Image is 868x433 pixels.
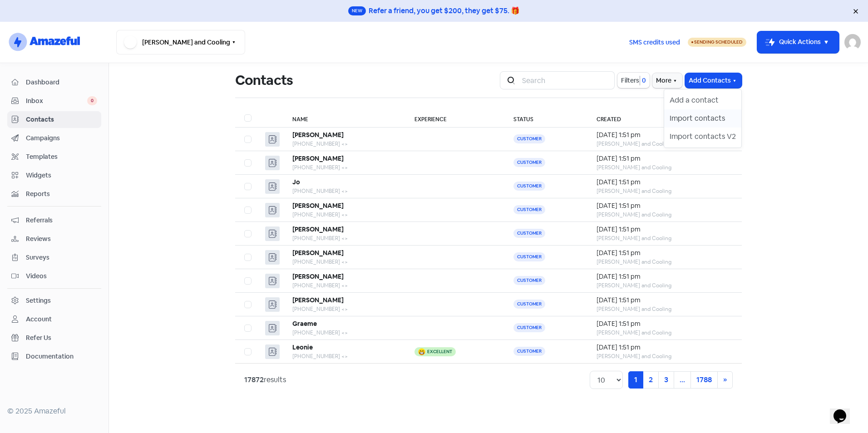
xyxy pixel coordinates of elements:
th: Status [504,109,587,128]
div: [PERSON_NAME] and Cooling [597,211,733,219]
a: Next [717,371,733,389]
a: Inbox 0 [7,93,101,109]
span: Customer [513,252,545,261]
button: [PERSON_NAME] and Cooling [116,30,245,54]
a: Account [7,311,101,328]
span: Customer [513,276,545,285]
strong: 17872 [244,375,264,384]
button: Filters0 [617,73,650,88]
span: Customer [513,158,545,167]
a: Refer Us [7,330,101,346]
b: Jo [292,178,300,186]
b: [PERSON_NAME] [292,225,344,233]
div: [PHONE_NUMBER] <> [292,163,396,172]
div: [PERSON_NAME] and Cooling [597,352,733,360]
a: SMS credits used [621,37,688,46]
div: [DATE] 1:51 pm [597,201,733,211]
div: [DATE] 1:51 pm [597,295,733,305]
span: Reviews [26,234,97,244]
img: User [844,34,861,50]
span: Customer [513,182,545,191]
span: Documentation [26,352,97,361]
span: Campaigns [26,133,97,143]
b: Leonie [292,343,313,351]
div: [PERSON_NAME] and Cooling [597,140,733,148]
a: Templates [7,148,101,165]
button: Import contacts V2 [664,128,741,146]
div: [PHONE_NUMBER] <> [292,258,396,266]
th: Created [587,109,742,128]
a: 1788 [690,371,718,389]
div: [DATE] 1:51 pm [597,154,733,163]
div: [DATE] 1:51 pm [597,272,733,281]
a: Surveys [7,249,101,266]
div: [DATE] 1:51 pm [597,319,733,329]
a: Videos [7,268,101,285]
a: Sending Scheduled [688,37,746,48]
a: Dashboard [7,74,101,91]
div: [PHONE_NUMBER] <> [292,281,396,290]
span: Dashboard [26,78,97,87]
button: Add a contact [664,91,741,109]
div: [PERSON_NAME] and Cooling [597,234,733,242]
b: [PERSON_NAME] [292,296,344,304]
div: [PERSON_NAME] and Cooling [597,305,733,313]
div: results [244,374,286,385]
a: Documentation [7,348,101,365]
span: Refer Us [26,333,97,343]
a: Widgets [7,167,101,184]
span: Customer [513,323,545,332]
span: 0 [87,96,97,105]
a: ... [674,371,691,389]
span: Reports [26,189,97,199]
div: [PERSON_NAME] and Cooling [597,258,733,266]
a: Reviews [7,231,101,247]
div: [PHONE_NUMBER] <> [292,140,396,148]
div: [PERSON_NAME] and Cooling [597,329,733,337]
b: [PERSON_NAME] [292,154,344,162]
button: Quick Actions [757,31,839,53]
div: Account [26,315,52,324]
span: Customer [513,300,545,309]
div: [PERSON_NAME] and Cooling [597,187,733,195]
span: SMS credits used [629,38,680,47]
b: [PERSON_NAME] [292,249,344,257]
div: © 2025 Amazeful [7,406,101,417]
div: [DATE] 1:51 pm [597,225,733,234]
span: Templates [26,152,97,162]
button: Add Contacts [685,73,742,88]
span: Customer [513,134,545,143]
span: Widgets [26,171,97,180]
button: More [652,73,682,88]
span: Customer [513,229,545,238]
div: [PERSON_NAME] and Cooling [597,163,733,172]
input: Search [517,71,615,89]
span: Sending Scheduled [694,39,743,45]
span: Customer [513,347,545,356]
div: [PHONE_NUMBER] <> [292,329,396,337]
b: [PERSON_NAME] [292,131,344,139]
span: Filters [621,76,639,85]
span: Videos [26,271,97,281]
div: Excellent [427,349,452,354]
div: [PERSON_NAME] and Cooling [597,281,733,290]
div: [PHONE_NUMBER] <> [292,234,396,242]
span: New [348,6,366,15]
a: Referrals [7,212,101,229]
a: 3 [658,371,674,389]
div: [PHONE_NUMBER] <> [292,187,396,195]
span: » [723,375,727,384]
b: [PERSON_NAME] [292,272,344,280]
a: Reports [7,186,101,202]
a: Settings [7,292,101,309]
button: Import contacts [664,109,741,128]
a: Contacts [7,111,101,128]
th: Experience [405,109,504,128]
div: [PHONE_NUMBER] <> [292,352,396,360]
a: 1 [628,371,643,389]
div: [DATE] 1:51 pm [597,248,733,258]
h1: Contacts [235,66,293,95]
span: Customer [513,205,545,214]
iframe: chat widget [830,397,859,424]
b: Graeme [292,320,317,328]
